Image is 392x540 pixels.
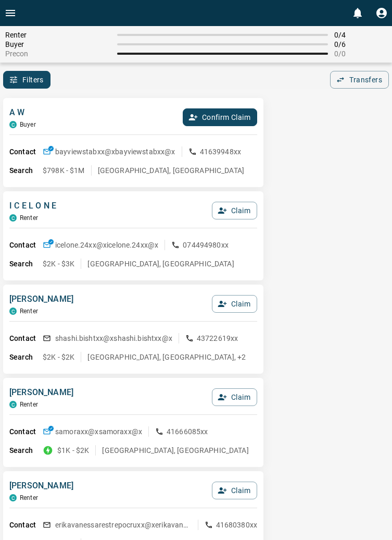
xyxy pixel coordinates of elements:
[87,259,234,269] p: [GEOGRAPHIC_DATA], [GEOGRAPHIC_DATA]
[216,520,258,530] p: 41680380xx
[9,352,43,363] p: Search
[9,293,73,305] p: [PERSON_NAME]
[5,31,111,39] span: Renter
[20,308,38,315] p: Renter
[9,308,17,315] div: condos.ca
[43,259,74,269] p: $2K - $3K
[55,520,192,530] p: erikavanessarestrepocruxx@x erikavanessarestrepocruxx@x
[9,480,73,492] p: [PERSON_NAME]
[371,3,392,23] button: Profile
[55,240,158,250] p: icelone.24xx@x icelone.24xx@x
[20,121,36,128] p: Buyer
[43,165,85,176] p: $798K - $1M
[55,333,172,343] p: shashi.bishtxx@x shashi.bishtxx@x
[9,426,43,437] p: Contact
[212,202,257,219] button: Claim
[9,214,17,222] div: condos.ca
[9,106,36,119] p: A W
[197,333,238,343] p: 43722619xx
[212,388,257,406] button: Claim
[334,40,387,48] span: 0 / 6
[200,146,242,157] p: 41639948xx
[330,71,389,89] button: Transfers
[9,165,43,176] p: Search
[9,386,73,399] p: [PERSON_NAME]
[9,240,43,251] p: Contact
[9,445,43,456] p: Search
[5,50,111,58] span: Precon
[102,445,248,456] p: [GEOGRAPHIC_DATA], [GEOGRAPHIC_DATA]
[55,146,175,157] p: bayviewstabxx@x bayviewstabxx@x
[43,352,74,362] p: $2K - $2K
[9,146,43,157] p: Contact
[9,401,17,408] div: condos.ca
[87,352,246,362] p: [GEOGRAPHIC_DATA], [GEOGRAPHIC_DATA], +2
[183,108,257,126] button: Confirm Claim
[212,482,257,499] button: Claim
[5,40,111,48] span: Buyer
[9,333,43,344] p: Contact
[3,71,50,89] button: Filters
[212,295,257,313] button: Claim
[98,165,244,176] p: [GEOGRAPHIC_DATA], [GEOGRAPHIC_DATA]
[20,401,38,408] p: Renter
[20,214,38,222] p: Renter
[20,494,38,501] p: Renter
[9,200,56,212] p: I C E L O N E
[9,520,43,531] p: Contact
[9,259,43,269] p: Search
[334,50,387,58] span: 0 / 0
[9,494,17,501] div: condos.ca
[334,31,387,39] span: 0 / 4
[167,426,208,437] p: 41666085xx
[9,121,17,128] div: condos.ca
[183,240,229,250] p: 074494980xx
[55,426,142,437] p: samoraxx@x samoraxx@x
[57,445,89,456] p: $1K - $2K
